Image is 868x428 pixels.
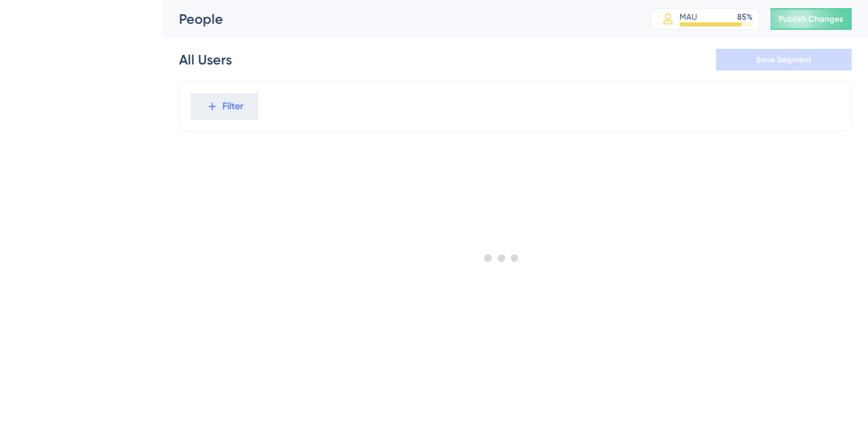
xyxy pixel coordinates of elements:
span: Save Segment [756,54,812,65]
div: All Users [179,50,232,69]
button: Save Segment [716,49,852,71]
div: 85 % [737,12,753,22]
span: Publish Changes [778,14,844,24]
button: Publish Changes [770,8,852,30]
div: People [179,9,617,28]
div: MAU [679,12,697,22]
